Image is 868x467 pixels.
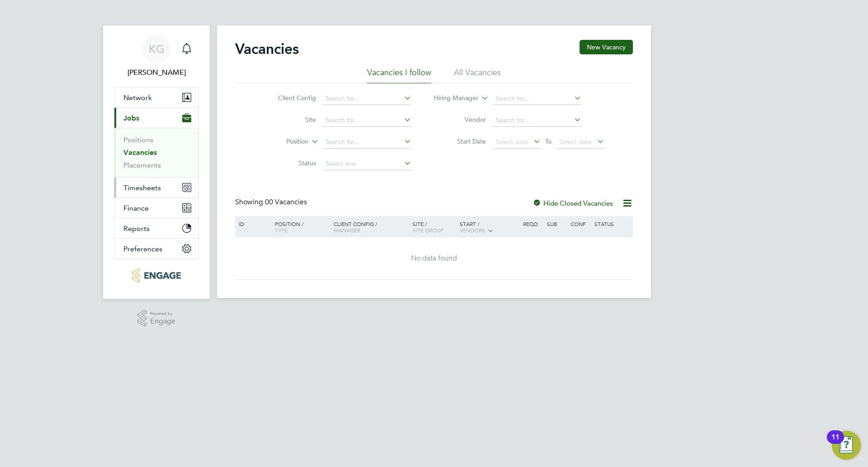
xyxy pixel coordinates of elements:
div: Showing [235,197,309,207]
a: Go to home page [114,268,199,283]
input: Search for... [322,92,411,105]
span: Preferences [123,245,162,253]
div: Reqd [521,216,544,231]
div: Conf [568,216,592,231]
span: Select date [559,138,592,146]
a: Vacancies [123,148,157,157]
input: Select one [322,158,411,170]
label: Vendor [434,116,486,124]
button: Reports [114,218,198,238]
label: Hide Closed Vacancies [533,199,613,207]
input: Search for... [322,114,411,127]
span: Vendors [460,226,485,234]
span: Site Group [413,226,443,234]
li: Vacancies I follow [367,67,431,83]
a: Positions [123,135,153,144]
span: Finance [123,204,149,212]
li: All Vacancies [454,67,501,83]
span: Type [275,226,288,234]
nav: Main navigation [103,25,210,299]
span: KG [149,43,165,55]
span: Kirsty Green [114,67,199,78]
button: Jobs [114,108,198,128]
button: Preferences [114,239,198,259]
button: Open Resource Center, 11 new notifications [832,431,861,460]
button: Timesheets [114,178,198,197]
label: Client Config [264,94,316,102]
span: Engage [150,318,175,325]
button: Network [114,87,198,107]
label: Site [264,116,316,124]
div: Site / [410,216,458,238]
button: Finance [114,198,198,218]
input: Search for... [492,92,581,105]
span: Select date [495,138,528,146]
span: Powered by [150,310,175,318]
div: Start / [458,216,521,239]
img: protocol-logo-retina.png [132,268,180,283]
span: Network [123,93,152,102]
a: KG[PERSON_NAME] [114,34,199,78]
a: Placements [123,161,161,169]
div: Sub [545,216,568,231]
div: Status [592,216,632,231]
span: 00 Vacancies [265,197,307,207]
a: Powered byEngage [137,310,176,327]
input: Search for... [322,136,411,149]
span: Manager [334,226,360,234]
label: Start Date [434,137,486,145]
div: Position / [268,216,331,238]
span: To [542,135,554,147]
div: 11 [831,437,840,449]
label: Position [256,137,308,146]
label: Status [264,159,316,167]
label: Hiring Manager [426,94,478,103]
div: Jobs [114,128,198,177]
h2: Vacancies [235,40,299,58]
span: Timesheets [123,183,161,192]
div: ID [236,216,268,231]
button: New Vacancy [580,40,633,54]
span: Jobs [123,114,139,122]
div: No data found [236,254,632,263]
span: Reports [123,224,150,233]
input: Search for... [492,114,581,127]
div: Client Config / [331,216,410,238]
